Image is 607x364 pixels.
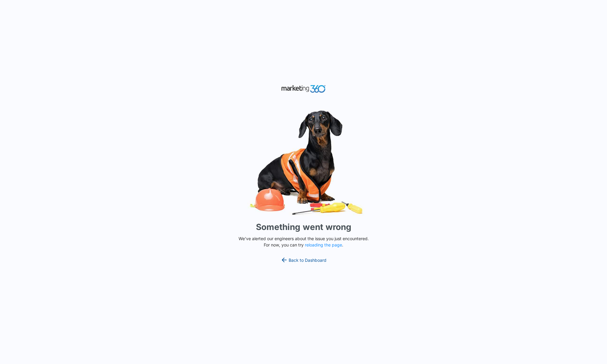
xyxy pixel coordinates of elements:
button: reloading the page [305,243,342,247]
a: Back to Dashboard [281,256,327,264]
img: Marketing 360 Logo [281,84,326,94]
p: We've alerted our engineers about the issue you just encountered. For now, you can try . [236,235,371,248]
img: Sad Dog [214,107,394,219]
h1: Something went wrong [256,221,351,233]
